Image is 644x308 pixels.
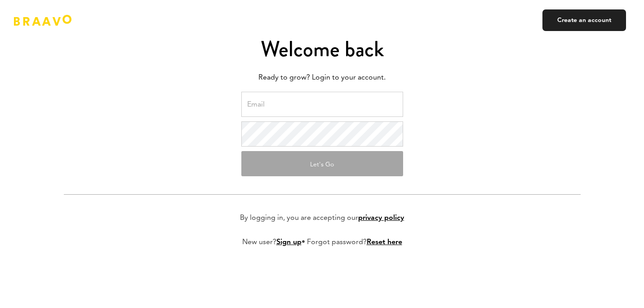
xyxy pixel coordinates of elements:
p: Ready to grow? Login to your account. [64,71,581,85]
a: Sign up [276,239,302,246]
button: Let's Go [241,151,403,176]
a: Create an account [542,9,626,31]
p: By logging in, you are accepting our [240,213,404,223]
a: privacy policy [358,214,404,222]
span: Welcome back [261,34,384,64]
p: New user? • Forgot password? [242,237,402,248]
input: Email [241,92,403,117]
a: Reset here [367,239,402,246]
